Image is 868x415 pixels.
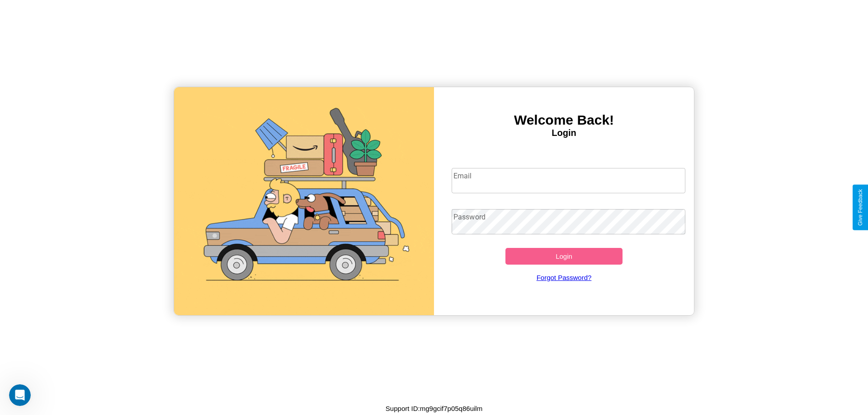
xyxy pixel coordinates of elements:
p: Support ID: mg9gcif7p05q86uilm [386,402,482,415]
iframe: Intercom live chat [9,384,31,406]
img: gif [174,87,434,315]
button: Login [505,248,623,265]
h3: Welcome Back! [434,112,694,128]
div: Give Feedback [857,189,863,226]
h4: Login [434,128,694,138]
a: Forgot Password? [447,265,681,290]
